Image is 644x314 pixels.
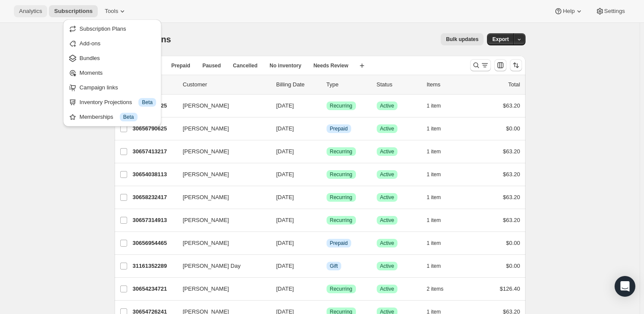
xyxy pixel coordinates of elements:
span: Active [380,171,394,178]
div: 30654234721[PERSON_NAME][DATE]SuccessRecurringSuccessActive2 items$126.40 [133,283,520,295]
span: [DATE] [276,217,294,223]
span: [DATE] [276,263,294,269]
span: [PERSON_NAME] [183,285,229,293]
span: [PERSON_NAME] [183,239,229,247]
span: Recurring [330,217,352,224]
span: 1 item [427,171,441,178]
p: Total [508,80,520,89]
span: Export [492,36,509,43]
span: [DATE] [276,125,294,132]
p: 30656954465 [133,239,176,247]
button: Memberships [66,110,159,124]
button: [PERSON_NAME] [178,168,264,181]
button: 1 item [427,191,451,203]
button: 1 item [427,260,451,272]
button: [PERSON_NAME] [178,236,264,250]
span: 1 item [427,194,441,201]
div: Memberships [80,113,156,121]
span: $63.20 [503,102,520,109]
button: [PERSON_NAME] [178,190,264,204]
div: 31161352289[PERSON_NAME] Day[DATE]InfoGiftSuccessActive1 item$0.00 [133,260,520,272]
span: Active [380,194,394,201]
span: Active [380,263,394,270]
button: 1 item [427,237,451,249]
span: Active [380,217,394,224]
span: Recurring [330,102,352,109]
div: 30657413217[PERSON_NAME][DATE]SuccessRecurringSuccessActive1 item$63.20 [133,146,520,158]
span: Active [380,148,394,155]
span: Beta [142,99,153,106]
span: Moments [80,70,103,76]
button: Settings [590,5,630,17]
span: Prepaid [330,240,348,247]
span: Prepaid [330,125,348,132]
span: $126.40 [500,285,520,292]
span: Prepaid [171,62,190,69]
span: 1 item [427,263,441,270]
span: Cancelled [233,62,258,69]
span: Recurring [330,171,352,178]
span: [PERSON_NAME] [183,147,229,156]
span: Campaign links [80,84,118,91]
button: Add-ons [66,37,159,51]
span: $63.20 [503,217,520,223]
button: Customize table column order and visibility [494,59,506,71]
span: Subscription Plans [80,25,126,32]
div: 30655971425[PERSON_NAME][DATE]SuccessRecurringSuccessActive1 item$63.20 [133,100,520,112]
span: Beta [123,114,134,121]
span: Active [380,285,394,292]
button: Help [549,5,588,17]
span: [PERSON_NAME] [183,170,229,179]
button: 1 item [427,123,451,135]
button: Subscription Plans [66,22,159,36]
button: [PERSON_NAME] [178,122,264,136]
span: [DATE] [276,285,294,292]
span: [DATE] [276,194,294,200]
span: 1 item [427,217,441,224]
button: Subscriptions [49,5,98,17]
span: Active [380,102,394,109]
span: $0.00 [506,240,520,246]
span: [PERSON_NAME] Day [183,262,241,270]
button: Campaign links [66,81,159,95]
span: No inventory [269,62,301,69]
span: Active [380,125,394,132]
span: Help [563,8,574,15]
span: $0.00 [506,125,520,132]
button: Create new view [355,60,369,72]
p: Status [377,80,420,89]
div: 30658232417[PERSON_NAME][DATE]SuccessRecurringSuccessActive1 item$63.20 [133,191,520,203]
div: Items [427,80,470,89]
button: Moments [66,66,159,80]
button: Tools [99,5,132,17]
div: 30656790625[PERSON_NAME][DATE]InfoPrepaidSuccessActive1 item$0.00 [133,123,520,135]
button: Bundles [66,51,159,65]
span: 1 item [427,240,441,247]
div: IDCustomerBilling DateTypeStatusItemsTotal [133,80,520,89]
span: Analytics [19,8,42,15]
button: 1 item [427,168,451,181]
span: $0.00 [506,263,520,269]
div: Inventory Projections [80,98,156,107]
span: [PERSON_NAME] [183,101,229,110]
button: 1 item [427,214,451,226]
button: 1 item [427,100,451,112]
span: Bulk updates [446,36,478,43]
span: Needs Review [314,62,349,69]
button: 2 items [427,283,453,295]
button: [PERSON_NAME] [178,145,264,159]
button: [PERSON_NAME] [178,282,264,296]
button: Inventory Projections [66,95,159,109]
div: 30654038113[PERSON_NAME][DATE]SuccessRecurringSuccessActive1 item$63.20 [133,168,520,181]
div: Type [327,80,370,89]
p: 30658232417 [133,193,176,202]
span: 1 item [427,125,441,132]
span: Subscriptions [54,8,93,15]
button: Bulk updates [441,33,484,45]
button: [PERSON_NAME] Day [178,259,264,273]
button: Analytics [14,5,47,17]
span: Active [380,240,394,247]
span: [DATE] [276,148,294,155]
span: Recurring [330,285,352,292]
div: Open Intercom Messenger [615,276,635,297]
